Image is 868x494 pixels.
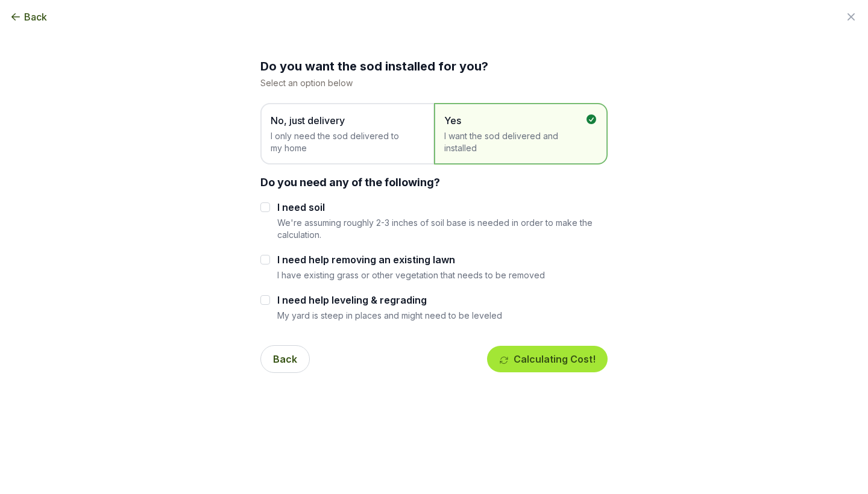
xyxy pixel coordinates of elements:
label: I need soil [277,200,608,214]
button: Calculating Cost! [487,346,608,372]
p: We're assuming roughly 2-3 inches of soil base is needed in order to make the calculation. [277,217,608,240]
span: I only need the sod delivered to my home [271,130,412,154]
span: No, just delivery [271,113,412,128]
button: Back [260,345,310,373]
p: I have existing grass or other vegetation that needs to be removed [277,269,545,281]
label: I need help removing an existing lawn [277,252,545,267]
span: Yes [444,113,585,128]
h2: Do you want the sod installed for you? [260,58,608,75]
div: Do you need any of the following? [260,174,608,190]
span: I want the sod delivered and installed [444,130,585,154]
label: I need help leveling & regrading [277,293,502,307]
button: Back [10,10,47,24]
p: My yard is steep in places and might need to be leveled [277,310,502,321]
p: Select an option below [260,77,608,89]
span: Back [24,10,47,24]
